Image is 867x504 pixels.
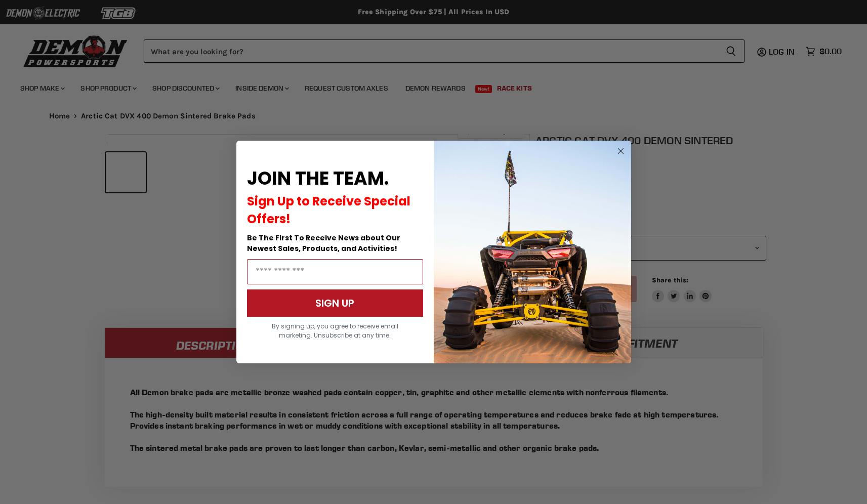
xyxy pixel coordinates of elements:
button: SIGN UP [247,289,423,317]
span: Be The First To Receive News about Our Newest Sales, Products, and Activities! [247,233,400,254]
span: By signing up, you agree to receive email marketing. Unsubscribe at any time. [272,322,398,340]
button: Close dialog [614,145,627,157]
input: Email Address [247,259,423,284]
span: JOIN THE TEAM. [247,165,389,191]
span: Sign Up to Receive Special Offers! [247,193,410,227]
img: a9095488-b6e7-41ba-879d-588abfab540b.jpeg [434,141,631,363]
